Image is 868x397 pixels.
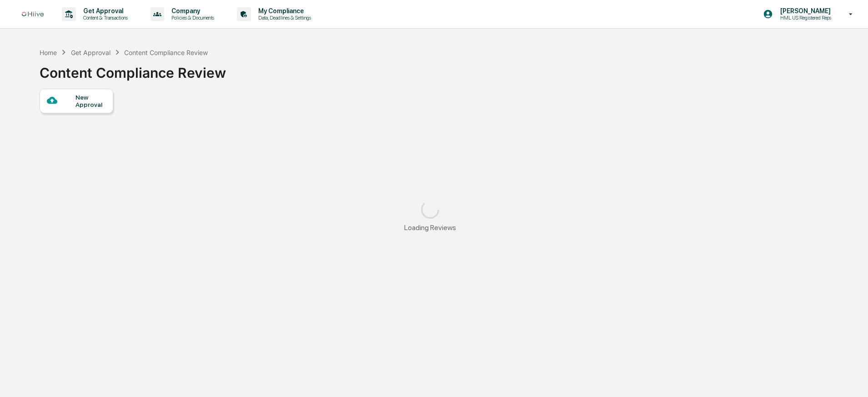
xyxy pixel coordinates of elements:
[75,94,106,108] div: New Approval
[40,57,226,81] div: Content Compliance Review
[40,49,57,56] div: Home
[22,12,44,17] img: logo
[71,49,110,56] div: Get Approval
[164,7,219,15] p: Company
[404,223,456,232] div: Loading Reviews
[251,15,316,21] p: Data, Deadlines & Settings
[76,7,132,15] p: Get Approval
[76,15,132,21] p: Content & Transactions
[773,7,836,15] p: [PERSON_NAME]
[164,15,219,21] p: Policies & Documents
[251,7,316,15] p: My Compliance
[124,49,208,56] div: Content Compliance Review
[773,15,836,21] p: HML US Registered Reps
